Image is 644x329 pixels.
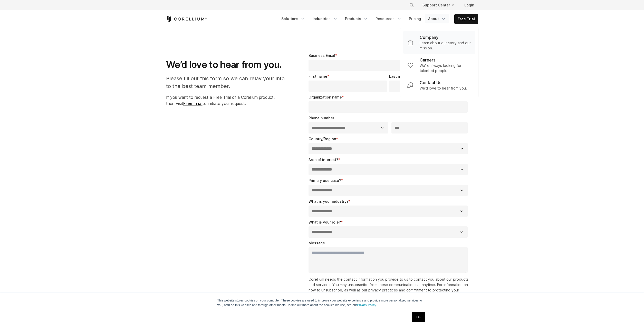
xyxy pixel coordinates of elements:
[372,14,405,23] a: Resources
[425,14,449,23] a: About
[455,14,478,24] a: Free Trial
[407,1,416,10] button: Search
[309,116,334,120] span: Phone number
[309,220,341,224] span: What is your role?
[309,199,349,203] span: What is your industry?
[420,34,438,40] p: Company
[403,1,478,10] div: Navigation Menu
[278,14,309,23] a: Solutions
[166,59,290,70] h1: We’d love to hear from you.
[309,95,342,99] span: Organization name
[309,53,335,58] span: Business Email
[460,1,478,10] a: Login
[310,14,341,23] a: Industries
[166,75,290,90] p: Please fill out this form so we can relay your info to the best team member.
[420,86,467,91] p: We’d love to hear from you.
[342,14,371,23] a: Products
[278,14,478,24] div: Navigation Menu
[403,76,475,94] a: Contact Us We’d love to hear from you.
[420,57,435,63] p: Careers
[406,14,424,23] a: Pricing
[420,63,471,73] p: We're always looking for talented people.
[309,157,338,162] span: Area of interest?
[412,312,425,322] a: OK
[183,101,203,106] a: Free Trial
[389,74,408,78] span: Last name
[166,16,207,22] a: Corellium Home
[309,277,470,298] p: Corellium needs the contact information you provide to us to contact you about our products and s...
[420,40,471,51] p: Learn about our story and our mission.
[403,54,475,76] a: Careers We're always looking for talented people.
[166,94,290,106] p: If you want to request a Free Trial of a Corellium product, then visit to initiate your request.
[357,303,377,307] a: Privacy Policy.
[217,298,427,307] p: This website stores cookies on your computer. These cookies are used to improve your website expe...
[309,241,325,245] span: Message
[309,178,341,183] span: Primary use case?
[309,74,327,78] span: First name
[418,1,458,10] a: Support Center
[403,31,475,54] a: Company Learn about our story and our mission.
[309,137,336,141] span: Country/Region
[420,79,441,86] p: Contact Us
